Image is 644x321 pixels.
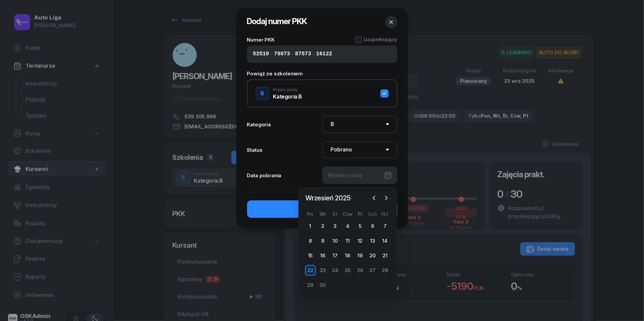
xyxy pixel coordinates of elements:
[273,94,302,99] div: Kategoria B
[367,250,378,261] div: 20
[379,250,390,261] div: 21
[329,211,341,217] div: Śr
[330,250,341,261] div: 17
[317,250,328,261] div: 16
[271,50,273,59] span: -
[317,236,328,246] div: 9
[341,211,354,217] div: Czw
[305,265,316,276] div: 22
[256,87,269,100] button: B
[305,236,316,246] div: 8
[303,193,353,203] span: Wrzesień 2025
[366,211,379,217] div: Sob
[330,221,341,232] div: 3
[256,87,389,100] button: BPrawo jazdyKategoria B
[355,236,365,246] div: 12
[364,37,397,42] span: Uzupełniający
[354,211,366,217] div: Pt
[247,200,397,218] button: Dodaj
[379,211,391,217] div: Nd
[342,221,353,232] div: 4
[273,88,302,92] div: Prawo jazdy
[355,221,365,232] div: 5
[305,250,316,261] div: 15
[379,221,390,232] div: 7
[316,50,332,59] input: 00000
[274,50,290,59] input: 00000
[291,50,294,59] span: -
[330,236,341,246] div: 10
[342,236,353,246] div: 11
[295,50,311,59] input: 00000
[316,211,329,217] div: Wt
[367,221,378,232] div: 6
[253,50,269,59] input: 00000
[247,16,307,28] h2: Dodaj numer PKK
[304,211,316,217] div: Pn
[305,221,316,232] div: 1
[317,221,328,232] div: 2
[355,250,365,261] div: 19
[379,236,390,246] div: 14
[312,50,315,59] span: -
[258,88,267,99] div: B
[367,236,378,246] div: 13
[342,250,353,261] div: 18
